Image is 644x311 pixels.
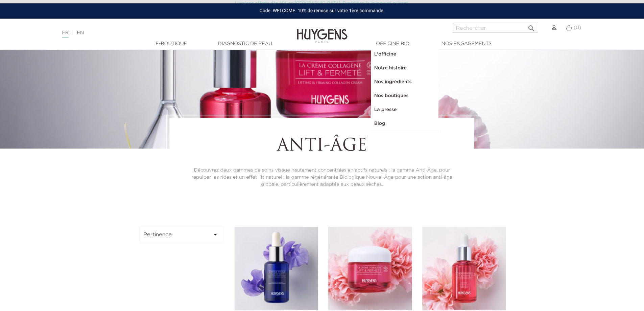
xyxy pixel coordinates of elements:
[371,89,438,103] a: Nos boutiques
[77,30,84,35] a: EN
[371,61,438,75] a: Notre histoire
[371,103,438,117] a: La presse
[574,25,581,30] span: (0)
[452,24,538,32] input: Rechercher
[371,117,438,131] a: Blog
[359,40,427,47] a: Officine Bio
[211,230,219,239] i: 
[433,40,500,47] a: Nos engagements
[62,30,69,38] a: FR
[188,167,456,188] p: Découvrez deux gammes de soins visage hautement concentrées en actifs naturels : la gamme Anti-Âg...
[138,40,205,47] a: E-Boutique
[211,40,279,47] a: Diagnostic de peau
[59,29,263,37] div: |
[525,22,538,31] button: 
[140,227,223,242] button: Pertinence
[371,47,438,61] a: L'officine
[188,136,456,157] h1: Anti-Âge
[527,22,535,30] i: 
[235,227,318,310] img: L'Huile Visage Elixir Nuit
[371,75,438,89] a: Nos ingrédients
[328,227,412,310] img: La Crème Collagène Lift & Fermeté
[297,18,348,44] img: Huygens
[422,227,506,310] img: Le Sérum Resvératrol Lift & Fermeté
